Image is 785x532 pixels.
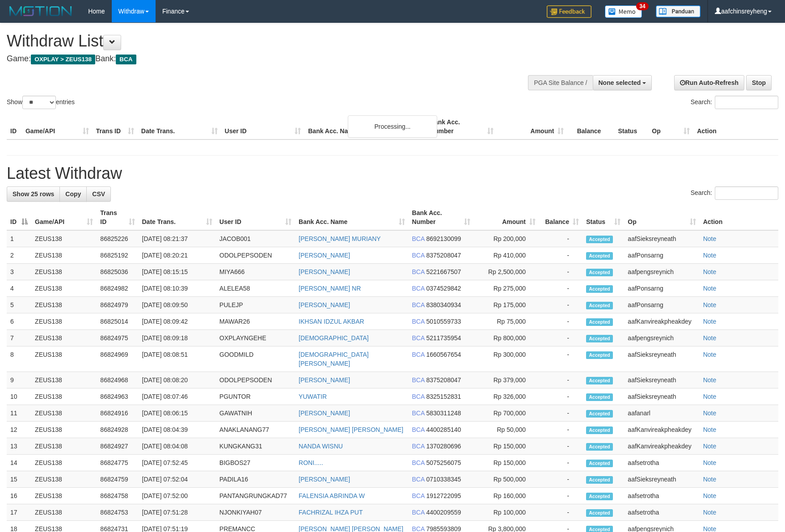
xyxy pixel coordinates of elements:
[97,372,138,388] td: 86824968
[539,346,582,372] td: -
[31,280,97,297] td: ZEUS138
[299,393,327,400] a: YUWATIR
[539,504,582,521] td: -
[586,460,613,467] span: Accepted
[216,471,295,488] td: PADILA16
[539,313,582,330] td: -
[299,318,364,325] a: IKHSAN IDZUL AKBAR
[586,318,613,326] span: Accepted
[703,235,717,242] a: Note
[586,426,613,434] span: Accepted
[7,165,778,182] h1: Latest Withdraw
[539,330,582,346] td: -
[703,459,717,466] a: Note
[22,96,56,109] select: Showentries
[426,235,461,242] span: Copy 8692130099 to clipboard
[65,190,81,198] span: Copy
[412,318,425,325] span: BCA
[216,455,295,471] td: BIGBOS27
[7,346,31,372] td: 8
[31,346,97,372] td: ZEUS138
[295,205,408,230] th: Bank Acc. Name: activate to sort column ascending
[86,186,111,202] a: CSV
[593,75,652,90] button: None selected
[624,280,699,297] td: aafPonsarng
[31,388,97,405] td: ZEUS138
[97,388,138,405] td: 86824963
[31,488,97,504] td: ZEUS138
[97,488,138,504] td: 86824758
[426,509,461,516] span: Copy 4400209559 to clipboard
[31,313,97,330] td: ZEUS138
[474,330,539,346] td: Rp 800,000
[624,471,699,488] td: aafSieksreyneath
[7,264,31,280] td: 3
[474,346,539,372] td: Rp 300,000
[605,5,642,18] img: Button%20Memo.svg
[216,297,295,313] td: PULEJP
[412,459,425,466] span: BCA
[139,264,216,280] td: [DATE] 08:15:15
[31,230,97,247] td: ZEUS138
[426,301,461,308] span: Copy 8380340934 to clipboard
[582,205,624,230] th: Status: activate to sort column ascending
[299,509,363,516] a: FACHRIZAL IHZA PUT
[624,422,699,438] td: aafKanvireakpheakdey
[586,236,613,243] span: Accepted
[586,509,613,517] span: Accepted
[299,334,369,342] a: [DEMOGRAPHIC_DATA]
[97,313,138,330] td: 86825014
[412,301,425,308] span: BCA
[299,252,350,259] a: [PERSON_NAME]
[691,96,778,109] label: Search:
[299,268,350,275] a: [PERSON_NAME]
[474,230,539,247] td: Rp 200,000
[7,297,31,313] td: 5
[624,488,699,504] td: aafsetrotha
[624,297,699,313] td: aafPonsarng
[216,280,295,297] td: ALELEA58
[703,376,717,384] a: Note
[497,114,568,139] th: Amount
[31,330,97,346] td: ZEUS138
[703,476,717,483] a: Note
[691,186,778,200] label: Search:
[216,247,295,264] td: ODOLPEPSODEN
[139,455,216,471] td: [DATE] 07:52:45
[547,5,591,18] img: Feedback.jpg
[624,504,699,521] td: aafsetrotha
[139,388,216,405] td: [DATE] 08:07:46
[586,269,613,276] span: Accepted
[614,114,648,139] th: Status
[539,455,582,471] td: -
[412,492,425,499] span: BCA
[31,55,95,64] span: OXPLAY > ZEUS138
[474,247,539,264] td: Rp 410,000
[474,422,539,438] td: Rp 50,000
[624,230,699,247] td: aafSieksreyneath
[139,247,216,264] td: [DATE] 08:20:21
[586,285,613,293] span: Accepted
[700,205,778,230] th: Action
[412,376,425,384] span: BCA
[586,302,613,309] span: Accepted
[426,393,461,400] span: Copy 8325152831 to clipboard
[7,388,31,405] td: 10
[474,504,539,521] td: Rp 100,000
[474,488,539,504] td: Rp 160,000
[409,205,474,230] th: Bank Acc. Number: activate to sort column ascending
[299,285,361,292] a: [PERSON_NAME] NR
[92,190,105,198] span: CSV
[139,346,216,372] td: [DATE] 08:08:51
[97,471,138,488] td: 86824759
[97,455,138,471] td: 86824775
[139,488,216,504] td: [DATE] 07:52:00
[715,96,778,109] input: Search:
[216,313,295,330] td: MAWAR26
[299,459,323,466] a: RONI.....
[97,330,138,346] td: 86824975
[426,334,461,342] span: Copy 5211735954 to clipboard
[7,247,31,264] td: 2
[703,334,717,342] a: Note
[7,55,515,63] h4: Game: Bank:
